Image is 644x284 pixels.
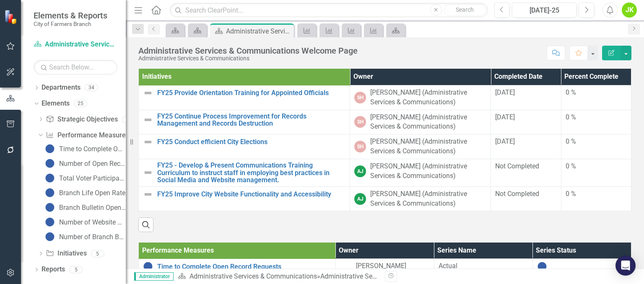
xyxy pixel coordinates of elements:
a: Performance Measures [46,131,129,140]
a: FY25 Improve City Website Functionality and Accessibility [157,191,345,198]
div: Administrative Services & Communications Welcome Page [226,26,292,36]
div: SH [354,116,366,128]
img: No Information [45,173,55,183]
td: Double-Click to Edit [350,186,491,211]
td: Double-Click to Edit [532,259,631,276]
div: 0 % [566,189,627,199]
a: Number of Open Records Requests [43,157,126,170]
a: FY25 Conduct efficient City Elections [157,138,345,146]
span: Search [456,6,474,13]
div: 34 [85,84,98,91]
img: No Information [45,202,55,212]
td: Double-Click to Edit [491,110,561,134]
div: [PERSON_NAME] (Administrative Services & Communications) [370,137,486,156]
img: No Information [537,261,547,271]
span: [DATE] [495,113,515,121]
a: Administrative Services & Communications [34,40,117,49]
input: Search ClearPoint... [170,3,488,18]
div: Administrative Services & Communications Welcome Page [320,272,493,280]
a: Reports [42,265,65,274]
img: No Information [45,144,55,154]
a: Time to Complete Open Record Requests [43,142,126,155]
div: Open Intercom Messenger [615,256,636,276]
td: Double-Click to Edit [350,134,491,159]
div: [DATE]-25 [515,5,574,15]
a: Total Voter Participation Rate [43,171,126,185]
span: [DATE] [495,88,515,96]
div: 25 [74,100,87,107]
img: Not Defined [143,168,153,178]
td: Double-Click to Edit Right Click for Context Menu [139,186,350,211]
div: Administrative Services & Communications [138,55,358,62]
img: Not Defined [143,115,153,125]
a: Number of Website Visits [43,215,126,229]
div: 0 % [566,162,627,171]
button: [DATE]-25 [512,3,576,18]
div: Branch Bulletin Open Rate [59,204,126,212]
div: [PERSON_NAME] (Administrative Services & Communications) [370,113,486,132]
a: Time to Complete Open Record Requests [157,263,331,271]
div: 0 % [566,137,627,147]
a: Number of Branch Bulletin Subscribers [43,230,126,243]
div: 0 % [566,88,627,98]
td: Double-Click to Edit [561,85,631,110]
div: SH [354,92,366,103]
td: Double-Click to Edit Right Click for Context Menu [139,134,350,159]
td: Double-Click to Edit [561,134,631,159]
span: Administrator [134,272,174,281]
td: Double-Click to Edit Right Click for Context Menu [139,85,350,110]
div: Not Completed [495,189,556,199]
a: Administrative Services & Communications [190,272,317,280]
img: Not Defined [143,88,153,98]
td: Double-Click to Edit [350,159,491,186]
span: Actual [439,261,528,271]
div: Time to Complete Open Record Requests [59,145,126,153]
td: Double-Click to Edit [491,159,561,186]
td: Double-Click to Edit [561,110,631,134]
div: 13 [122,116,135,123]
a: Elements [42,99,70,108]
div: Number of Open Records Requests [59,160,126,168]
button: JK [622,3,637,18]
a: FY25 - Develop & Present Communications Training Curriculum to instruct staff in employing best p... [157,162,345,184]
div: [PERSON_NAME] (Administrative Services & Communications) [370,162,486,181]
td: Double-Click to Edit [561,159,631,186]
a: Strategic Objectives [46,115,117,124]
div: AJ [354,193,366,205]
div: Not Completed [495,162,556,171]
td: Double-Click to Edit [491,186,561,211]
div: 5 [91,250,104,257]
div: AJ [354,165,366,177]
div: Administrative Services & Communications Welcome Page [138,46,358,55]
div: Number of Branch Bulletin Subscribers [59,233,126,241]
td: Double-Click to Edit [350,110,491,134]
img: No Information [143,261,153,271]
img: No Information [45,188,55,198]
img: No Information [45,217,55,227]
img: No Information [45,232,55,242]
td: Double-Click to Edit [434,259,532,276]
a: Branch Bulletin Open Rate [43,201,126,214]
a: FY25 Provide Orientation Training for Appointed Officials [157,89,345,97]
div: [PERSON_NAME] (Administrative Services & Communications) [370,189,486,209]
div: 0 % [566,113,627,122]
td: Double-Click to Edit [561,186,631,211]
span: [DATE] [495,137,515,145]
td: Double-Click to Edit [491,134,561,159]
a: Initiatives [46,249,86,258]
div: SH [354,141,366,152]
td: Double-Click to Edit [350,85,491,110]
td: Double-Click to Edit [491,85,561,110]
input: Search Below... [34,60,117,75]
img: ClearPoint Strategy [4,10,19,24]
img: Not Defined [143,137,153,147]
button: Search [444,4,486,16]
a: Branch Life Open Rate [43,186,125,199]
span: Elements & Reports [34,10,107,21]
small: City of Farmers Branch [34,21,107,27]
td: Double-Click to Edit Right Click for Context Menu [139,110,350,134]
div: [PERSON_NAME] (Administrative Services & Communications) [370,88,486,107]
img: Not Defined [143,189,153,199]
img: No Information [45,158,55,168]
